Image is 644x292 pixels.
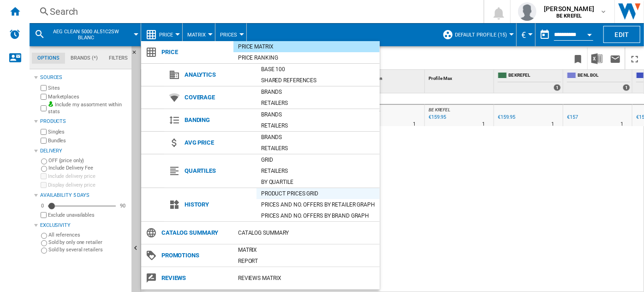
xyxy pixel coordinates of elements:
div: Retailers [256,121,380,130]
div: Report [233,256,380,266]
div: Brands [256,110,380,119]
div: Prices and No. offers by brand graph [256,211,380,220]
span: Analytics [180,68,256,81]
div: Price Ranking [233,53,380,62]
span: Reviews [157,272,233,285]
div: Retailers [256,166,380,176]
div: Brands [256,133,380,142]
div: Retailers [256,98,380,108]
span: Quartiles [180,164,256,177]
div: REVIEWS Matrix [233,274,380,283]
div: Prices and No. offers by retailer graph [256,200,380,209]
span: Promotions [157,249,233,262]
div: Catalog Summary [233,228,380,237]
span: Banding [180,114,256,127]
div: Base 100 [256,65,380,74]
div: Shared references [256,76,380,85]
div: Brands [256,87,380,97]
span: Catalog Summary [157,226,233,239]
span: Price [157,46,233,59]
div: By quartile [256,177,380,187]
span: Coverage [180,91,256,104]
div: Price Matrix [233,42,380,51]
div: Grid [256,155,380,164]
div: Retailers [256,144,380,153]
div: Matrix [233,245,380,255]
span: History [180,198,256,211]
div: Product prices grid [256,189,380,198]
span: Avg price [180,136,256,149]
